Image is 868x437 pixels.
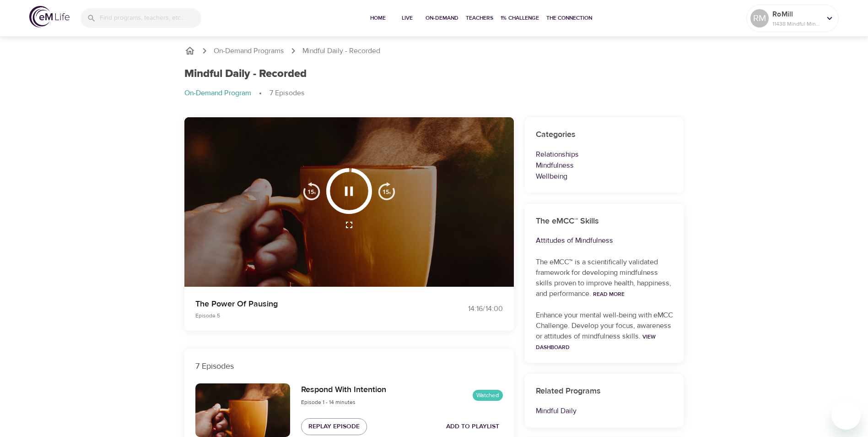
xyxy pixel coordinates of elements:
span: Teachers [466,13,493,23]
h6: Related Programs [536,385,673,398]
nav: breadcrumb [184,88,684,99]
span: On-Demand [426,13,458,23]
h6: Respond With Intention [301,383,386,397]
span: Add to Playlist [446,421,499,432]
h6: Categories [536,128,673,142]
span: Live [396,13,418,23]
p: Wellbeing [536,171,673,182]
nav: breadcrumb [184,45,684,56]
span: 1% Challenge [501,13,539,23]
p: On-Demand Program [184,88,251,98]
input: Find programs, teachers, etc... [100,8,201,28]
p: 11438 Mindful Minutes [772,20,821,28]
p: Mindfulness [536,160,673,171]
p: 7 Episodes [270,88,305,98]
span: Watched [473,391,503,400]
p: 7 Episodes [195,360,503,372]
p: Mindful Daily - Recorded [302,46,380,56]
span: Episode 1 - 14 minutes [301,399,356,406]
span: The Connection [546,13,592,23]
p: Attitudes of Mindfulness [536,235,673,246]
a: Mindful Daily [536,406,577,415]
p: Relationships [536,149,673,160]
img: 15s_next.svg [377,182,396,200]
p: Episode 5 [195,311,423,320]
button: Replay Episode [301,418,367,435]
p: The eMCC™ is a scientifically validated framework for developing mindfulness skills proven to imp... [536,257,673,299]
p: RoMill [772,9,821,20]
a: Read More [593,290,625,298]
img: 15s_prev.svg [302,182,321,200]
p: Enhance your mental well-being with eMCC Challenge. Develop your focus, awareness or attitudes of... [536,310,673,352]
img: logo [29,6,70,27]
a: View Dashboard [536,333,656,351]
h6: The eMCC™ Skills [536,215,673,228]
span: Home [367,13,389,23]
p: The Power Of Pausing [195,298,423,310]
button: Add to Playlist [442,418,503,435]
div: RM [750,9,769,27]
span: Replay Episode [308,421,360,432]
h1: Mindful Daily - Recorded [184,67,307,81]
a: On-Demand Programs [214,46,284,56]
iframe: Button to launch messaging window [831,400,861,430]
div: 14:16 / 14:00 [434,304,503,314]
